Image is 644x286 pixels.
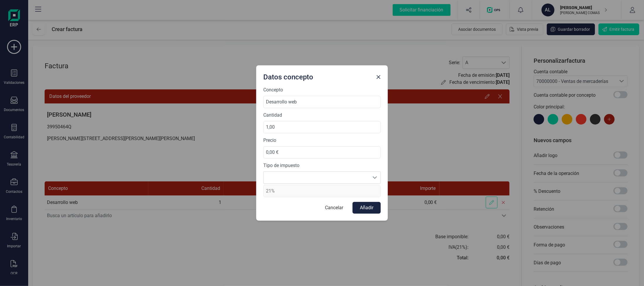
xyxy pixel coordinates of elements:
[263,162,381,169] label: Tipo de impuesto
[261,70,374,82] div: Datos concepto
[263,112,381,119] label: Cantidad
[263,137,381,144] label: Precio
[263,86,381,93] label: Concepto
[353,202,381,214] button: Añadir
[374,72,383,82] button: Close
[319,202,349,214] button: Cancelar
